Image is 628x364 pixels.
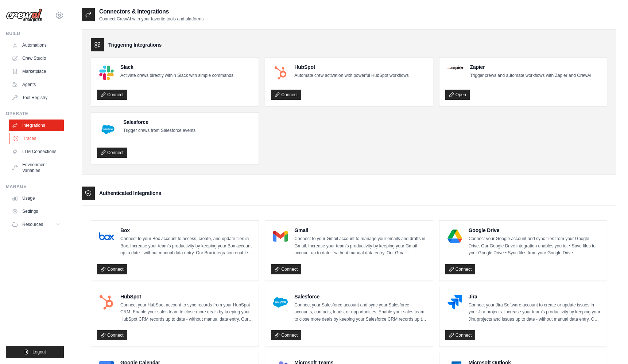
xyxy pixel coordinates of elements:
button: Logout [6,346,64,358]
p: Trigger crews from Salesforce events [123,127,195,134]
span: Logout [32,349,46,355]
h4: Slack [120,63,233,71]
img: Salesforce Logo [99,121,117,138]
h4: Box [120,227,253,234]
a: Open [445,90,470,100]
p: Connect your Salesforce account and sync your Salesforce accounts, contacts, leads, or opportunit... [294,302,427,323]
p: Connect your HubSpot account to sync records from your HubSpot CRM. Enable your sales team to clo... [120,302,253,323]
a: LLM Connections [9,146,64,157]
a: Crew Studio [9,52,64,64]
p: Connect to your Box account to access, create, and update files in Box. Increase your team’s prod... [120,235,253,257]
a: Connect [97,330,127,340]
h4: Jira [469,293,601,300]
a: Connect [271,90,301,100]
h3: Authenticated Integrations [99,189,161,197]
div: Build [6,31,64,36]
div: Operate [6,111,64,117]
h3: Triggering Integrations [108,41,162,48]
a: Integrations [9,120,64,131]
img: Salesforce Logo [273,295,288,310]
a: Marketplace [9,66,64,77]
p: Connect CrewAI with your favorite tools and platforms [99,16,203,22]
a: Tool Registry [9,92,64,103]
p: Activate crews directly within Slack with simple commands [120,72,233,79]
a: Environment Variables [9,159,64,176]
img: HubSpot Logo [273,66,288,80]
a: Traces [9,133,65,144]
div: Manage [6,184,64,189]
img: Slack Logo [99,66,114,80]
img: HubSpot Logo [99,295,114,310]
p: Connect your Google account and sync files from your Google Drive. Our Google Drive integration e... [469,235,601,257]
a: Settings [9,206,64,217]
h4: HubSpot [294,63,408,71]
h2: Connectors & Integrations [99,7,203,16]
h4: HubSpot [120,293,253,300]
a: Connect [97,148,127,158]
a: Connect [271,264,301,274]
img: Logo [6,8,42,22]
h4: Salesforce [123,118,195,126]
p: Trigger crews and automate workflows with Zapier and CrewAI [470,72,592,79]
img: Jira Logo [447,295,462,310]
img: Box Logo [99,229,114,243]
button: Resources [9,219,64,230]
img: Gmail Logo [273,229,288,243]
span: Resources [22,222,43,227]
h4: Salesforce [294,293,427,300]
p: Connect your Jira Software account to create or update issues in your Jira projects. Increase you... [469,302,601,323]
a: Connect [97,264,127,274]
a: Connect [445,264,476,274]
p: Automate crew activation with powerful HubSpot workflows [294,72,408,79]
h4: Gmail [294,227,427,234]
h4: Zapier [470,63,592,71]
img: Zapier Logo [447,66,464,70]
a: Connect [97,90,127,100]
a: Usage [9,192,64,204]
h4: Google Drive [469,227,601,234]
a: Automations [9,39,64,51]
p: Connect to your Gmail account to manage your emails and drafts in Gmail. Increase your team’s pro... [294,235,427,257]
a: Connect [271,330,301,340]
img: Google Drive Logo [447,229,462,243]
a: Agents [9,79,64,90]
a: Connect [445,330,476,340]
